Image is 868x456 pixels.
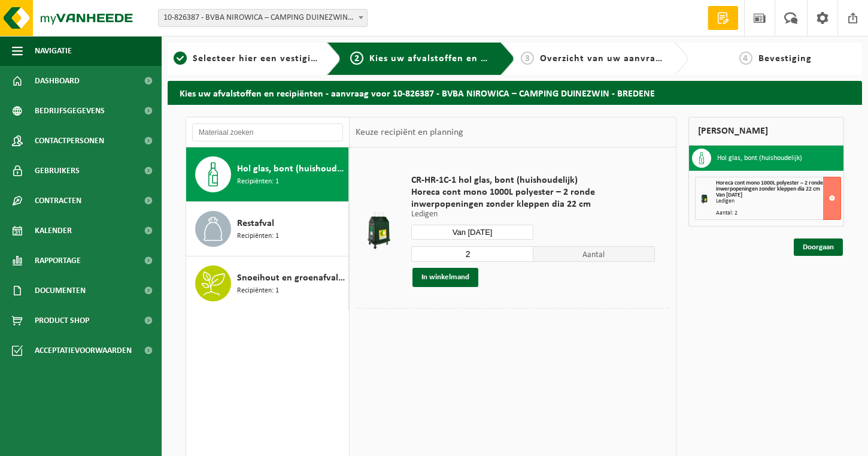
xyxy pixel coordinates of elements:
span: Recipiënten: 1 [237,285,279,297]
span: Horeca cont mono 1000L polyester – 2 ronde inwerpopeningen zonder kleppen dia 22 cm [411,186,655,210]
span: 1 [174,52,187,65]
span: 10-826387 - BVBA NIROWICA – CAMPING DUINEZWIN - BREDENE [158,9,368,27]
span: Rapportage [35,246,81,276]
span: Horeca cont mono 1000L polyester – 2 ronde inwerpopeningen zonder kleppen dia 22 cm [716,180,823,192]
span: 2 [350,52,363,65]
span: Kalender [35,216,72,246]
span: Hol glas, bont (huishoudelijk) [237,162,345,176]
input: Materiaal zoeken [192,123,343,141]
div: Ledigen [716,198,840,204]
a: Doorgaan [794,238,843,256]
span: Snoeihout en groenafval Ø < 12 cm [237,271,345,285]
input: Selecteer datum [411,225,533,240]
span: Gebruikers [35,156,80,186]
span: 4 [739,52,752,65]
span: Acceptatievoorwaarden [35,336,132,366]
button: Restafval Recipiënten: 1 [186,202,349,256]
span: Recipiënten: 1 [237,231,279,242]
span: CR-HR-1C-1 hol glas, bont (huishoudelijk) [411,174,655,186]
span: Recipiënten: 1 [237,176,279,188]
span: Restafval [237,216,274,231]
div: Keuze recipiënt en planning [350,117,469,147]
button: In winkelmand [412,268,478,287]
h3: Hol glas, bont (huishoudelijk) [717,149,802,168]
div: Aantal: 2 [716,210,840,216]
span: Product Shop [35,306,89,336]
span: Contracten [35,186,81,216]
span: Bevestiging [758,54,812,64]
a: 1Selecteer hier een vestiging [174,52,317,66]
p: Ledigen [411,210,655,219]
span: Bedrijfsgegevens [35,96,105,126]
span: Kies uw afvalstoffen en recipiënten [369,54,534,64]
div: [PERSON_NAME] [688,117,844,146]
h2: Kies uw afvalstoffen en recipiënten - aanvraag voor 10-826387 - BVBA NIROWICA – CAMPING DUINEZWIN... [168,81,862,104]
span: Aantal [533,246,655,262]
span: Selecteer hier een vestiging [193,54,322,64]
span: 10-826387 - BVBA NIROWICA – CAMPING DUINEZWIN - BREDENE [159,10,367,26]
span: Navigatie [35,36,72,66]
span: Documenten [35,276,86,306]
span: Contactpersonen [35,126,104,156]
span: Overzicht van uw aanvraag [540,54,666,64]
button: Hol glas, bont (huishoudelijk) Recipiënten: 1 [186,147,349,202]
strong: Van [DATE] [716,192,742,198]
span: Dashboard [35,66,80,96]
button: Snoeihout en groenafval Ø < 12 cm Recipiënten: 1 [186,256,349,310]
span: 3 [521,52,534,65]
